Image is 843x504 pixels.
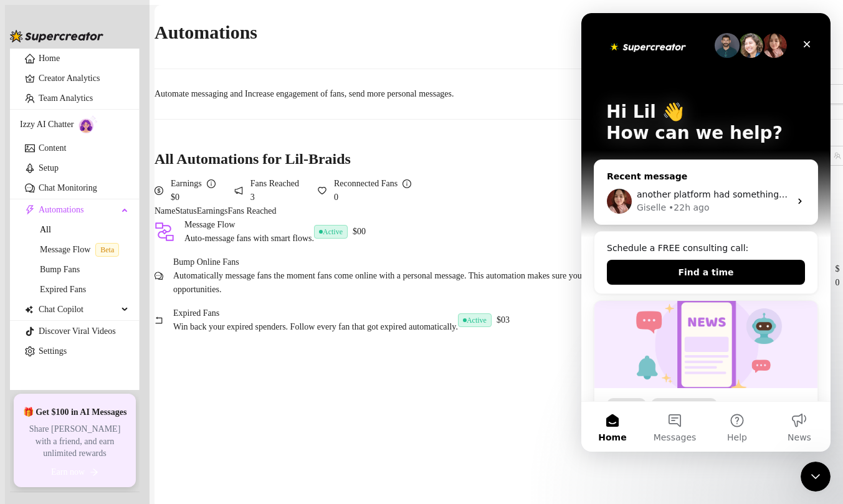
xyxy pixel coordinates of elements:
button: Earn nowarrow-right [21,465,128,480]
div: Schedule a FREE consulting call: [26,229,224,242]
div: Improvement [70,385,136,399]
span: Automate messaging and Increase engagement of fans, send more personal messages. [155,87,454,101]
span: News [206,420,230,429]
span: 🎁 Get $100 in AI Messages [23,406,127,419]
span: team [834,152,841,159]
a: Home [39,54,60,63]
span: Share [PERSON_NAME] with a friend, and earn unlimited rewards [21,423,128,460]
a: Expired Fans [40,285,86,294]
span: Automations [39,200,118,220]
span: Fans Reached [250,179,299,188]
a: Content [39,143,66,153]
span: Auto-message fans with smart flows. [184,232,314,245]
article: Fans Reached [227,204,276,218]
div: Izzy just got smarter and safer ✨UpdateImprovement [12,287,237,445]
div: • 22h ago [87,188,128,201]
span: thunderbolt [25,205,35,215]
div: Giselle [55,188,85,201]
span: Izzy AI Chatter [20,118,74,131]
div: Reconnected Fans [334,177,411,191]
article: Name [155,204,175,218]
span: Message Flow [184,218,314,232]
span: Expired Fans [173,307,458,320]
span: comment [155,272,163,280]
a: Chat Monitoring [39,183,97,193]
span: arrow-right [90,468,98,477]
iframe: Intercom live chat [581,13,831,452]
img: logo-BBDzfeDw.svg [10,30,103,42]
button: Help [125,389,187,439]
span: 3 [250,191,299,204]
span: Active [467,316,487,325]
a: Message FlowBeta [40,245,124,254]
span: Active [323,227,343,236]
span: Win back your expired spenders. Follow every fan that got expired automatically. [173,320,458,334]
span: heart [318,186,326,195]
span: Home [17,420,45,429]
a: Bump Fans [40,265,80,274]
article: $0 [353,225,361,239]
button: Find a time [26,247,224,272]
article: Earnings [197,204,228,218]
img: AI Chatter [79,115,98,133]
a: All [40,225,51,234]
div: Update [26,385,65,399]
span: $0 [171,191,216,204]
span: Help [146,420,166,429]
span: info-circle [207,179,216,188]
span: another platform had something like {displayname|name} [55,176,313,186]
article: 3 [505,313,510,327]
span: rollback [155,316,163,325]
span: Chat Copilot [39,300,118,320]
a: Team Analytics [39,93,93,103]
img: Izzy just got smarter and safer ✨ [13,288,236,375]
article: 0 [361,225,366,239]
a: Setup [39,163,59,173]
h3: All Automations [155,150,351,169]
button: Messages [62,389,125,439]
span: info-circle [402,179,411,188]
a: Settings [39,346,67,356]
iframe: Intercom live chat [801,462,831,492]
article: Status [175,204,196,218]
span: Messages [72,420,115,429]
a: Creator Analytics [39,69,129,88]
span: for Lil-Braids [259,151,351,167]
div: Earnings [171,177,216,191]
span: Earn now [51,467,85,477]
span: Beta [95,243,119,257]
img: Chat Copilot [25,305,33,314]
a: Discover Viral Videos [39,326,116,336]
span: Automatically message fans the moment fans come online with a personal message. This automation m... [173,269,793,297]
span: dollar [155,186,163,195]
span: 0 [334,191,411,204]
span: notification [234,186,243,195]
article: $0 [497,313,505,327]
button: News [187,389,249,439]
span: Bump Online Fans [173,255,793,269]
div: Close [214,20,237,42]
img: svg%3e [155,222,174,242]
